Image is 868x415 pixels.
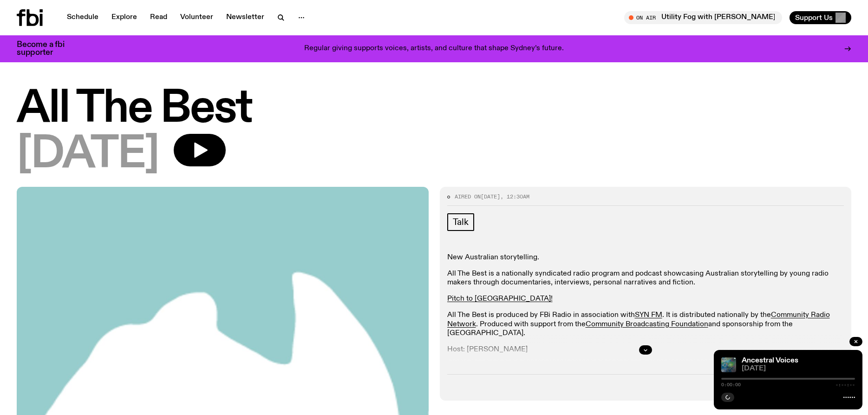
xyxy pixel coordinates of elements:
[447,295,553,303] a: Pitch to [GEOGRAPHIC_DATA]!
[17,88,851,130] h1: All The Best
[447,213,474,231] a: Talk
[304,45,564,53] p: Regular giving supports voices, artists, and culture that shape Sydney’s future.
[742,357,798,364] a: Ancestral Voices
[175,11,219,24] a: Volunteer
[790,11,851,24] button: Support Us
[835,382,855,387] span: -:--:--
[447,253,844,262] p: New Australian storytelling.
[586,321,708,328] a: Community Broadcasting Foundation
[144,11,173,24] a: Read
[795,13,833,22] span: Support Us
[635,311,662,319] a: SYN FM
[447,311,844,338] p: All The Best is produced by FBi Radio in association with . It is distributed nationally by the ....
[481,193,500,200] span: [DATE]
[500,193,529,200] span: , 12:30am
[447,311,830,328] a: Community Radio Network
[624,11,782,24] button: On AirUtility Fog with [PERSON_NAME]
[742,365,855,372] span: [DATE]
[447,270,844,287] p: All The Best is a nationally syndicated radio program and podcast showcasing Australian storytell...
[453,217,469,227] span: Talk
[17,134,159,176] span: [DATE]
[721,382,741,387] span: 0:00:00
[221,11,270,24] a: Newsletter
[455,193,481,200] span: Aired on
[106,11,143,24] a: Explore
[17,41,76,57] h3: Become a fbi supporter
[61,11,104,24] a: Schedule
